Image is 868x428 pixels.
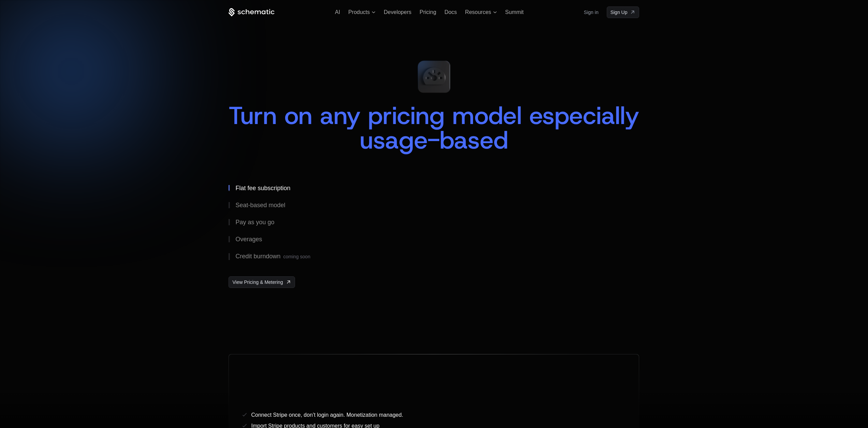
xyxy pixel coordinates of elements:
[229,248,372,265] button: Credit burndowncoming soon
[235,219,274,225] div: Pay as you go
[505,9,524,15] a: Summit
[229,197,372,214] button: Seat-based model
[229,276,295,288] a: [object Object],[object Object]
[235,202,285,208] div: Seat-based model
[584,7,599,18] a: Sign in
[444,9,457,15] a: Docs
[229,231,372,248] button: Overages
[610,9,628,16] span: Sign Up
[420,9,436,15] a: Pricing
[235,253,310,260] div: Credit burndown
[251,412,403,418] span: Connect Stripe once, don’t login again. Monetization managed.
[229,214,372,231] button: Pay as you go
[229,180,372,197] button: Flat fee subscription
[235,236,262,242] div: Overages
[229,99,647,156] span: Turn on any pricing model especially usage-based
[232,279,283,286] span: View Pricing & Metering
[607,6,639,18] a: [object Object]
[283,254,310,259] span: coming soon
[335,9,340,15] a: AI
[235,185,290,191] div: Flat fee subscription
[348,9,370,15] span: Products
[384,9,411,15] a: Developers
[465,9,491,15] span: Resources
